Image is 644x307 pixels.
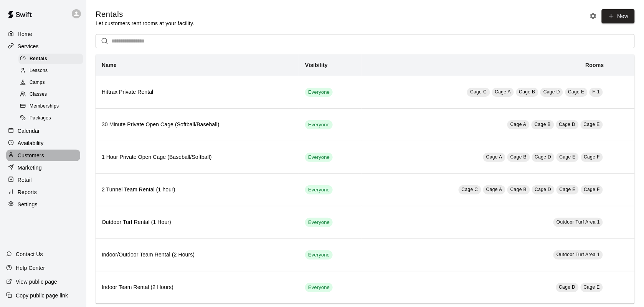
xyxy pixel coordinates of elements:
a: Calendar [6,125,80,137]
div: This service is visible to all of your customers [305,185,333,194]
h6: Hittrax Private Rental [102,88,293,96]
a: Memberships [18,101,86,113]
span: Cage E [568,89,585,95]
span: Cage E [584,122,600,127]
span: Rentals [30,55,47,63]
p: Help Center [16,264,45,272]
a: Marketing [6,162,80,173]
span: Everyone [305,186,333,194]
span: Everyone [305,251,333,259]
span: Cage C [470,89,487,95]
span: Cage D [559,284,576,290]
p: Let customers rent rooms at your facility. [96,20,194,27]
span: Everyone [305,121,333,129]
a: Reports [6,186,80,198]
p: Reports [18,188,37,196]
span: Cage B [519,89,535,95]
span: Packages [30,114,51,122]
span: Lessons [30,67,48,75]
p: Settings [18,201,38,208]
a: Services [6,41,80,52]
button: Rental settings [588,10,599,22]
h6: Indoor/Outdoor Team Rental (2 Hours) [102,251,293,259]
span: Cage D [535,187,552,192]
span: Cage D [559,122,576,127]
span: Outdoor Turf Area 1 [556,252,600,257]
div: Memberships [18,101,83,112]
div: Packages [18,113,83,124]
span: Cage E [584,284,600,290]
span: Memberships [30,103,59,110]
span: Classes [30,91,47,98]
p: Calendar [18,127,40,135]
span: Cage B [510,187,527,192]
b: Visibility [305,62,328,68]
span: Cage B [510,154,527,160]
div: This service is visible to all of your customers [305,153,333,162]
span: Cage E [560,154,576,160]
h6: 2 Tunnel Team Rental (1 hour) [102,186,293,194]
div: Settings [6,199,80,210]
span: Cage D [535,154,552,160]
div: This service is visible to all of your customers [305,120,333,129]
span: Camps [30,79,45,87]
b: Rooms [586,62,604,68]
a: Camps [18,77,86,89]
a: Home [6,28,80,40]
a: Availability [6,137,80,149]
h6: 30 Minute Private Open Cage (Softball/Baseball) [102,121,293,129]
p: Customers [18,152,44,159]
div: This service is visible to all of your customers [305,250,333,260]
span: Cage A [486,154,502,160]
span: Cage A [495,89,511,95]
div: This service is visible to all of your customers [305,283,333,292]
a: Retail [6,174,80,186]
div: Camps [18,77,83,88]
p: Contact Us [16,250,43,258]
span: Cage F [584,154,600,160]
p: Copy public page link [16,292,68,299]
span: Everyone [305,219,333,226]
span: Everyone [305,154,333,161]
p: Services [18,42,39,50]
span: Cage C [462,187,478,192]
p: Home [18,30,32,38]
a: Classes [18,89,86,101]
h6: Outdoor Turf Rental (1 Hour) [102,218,293,227]
span: Cage B [535,122,551,127]
div: Lessons [18,65,83,76]
h6: Indoor Team Rental (2 Hours) [102,283,293,292]
a: Packages [18,113,86,124]
span: Cage F [584,187,600,192]
span: Everyone [305,284,333,291]
div: Rentals [18,54,83,64]
div: This service is visible to all of your customers [305,218,333,227]
p: Marketing [18,164,42,171]
h5: Rentals [96,9,194,20]
div: Classes [18,89,83,100]
span: Cage A [486,187,502,192]
span: Cage A [510,122,527,127]
a: Rentals [18,53,86,65]
p: View public page [16,278,57,286]
a: New [602,9,635,23]
table: simple table [96,54,635,304]
a: Customers [6,150,80,161]
span: Everyone [305,89,333,96]
h6: 1 Hour Private Open Cage (Baseball/Softball) [102,153,293,162]
b: Name [102,62,117,68]
span: Cage E [560,187,576,192]
a: Lessons [18,65,86,77]
span: Cage D [543,89,560,95]
span: F-1 [593,89,600,95]
span: Outdoor Turf Area 1 [556,219,600,225]
div: This service is visible to all of your customers [305,88,333,97]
